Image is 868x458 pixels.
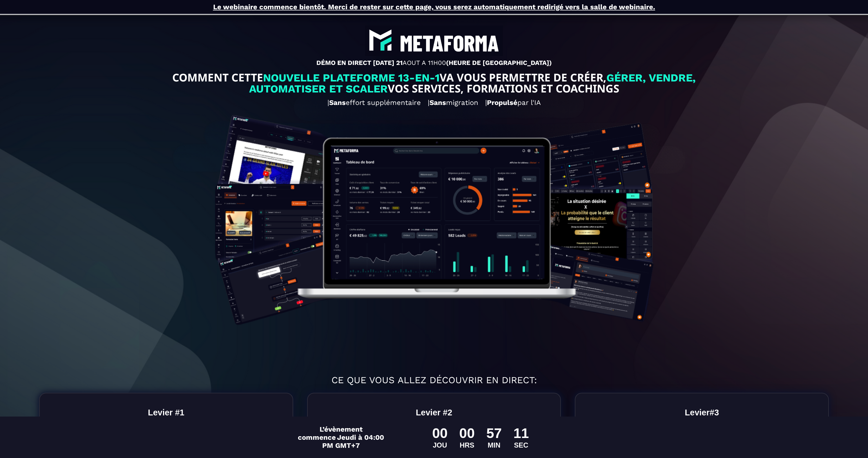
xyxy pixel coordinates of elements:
text: Levier #1 [146,406,186,419]
b: Sans [329,99,346,107]
text: Levier #2 [414,406,454,419]
span: NOUVELLE PLATEFORME 13-EN-1 [263,72,440,84]
b: Propulsé [487,99,517,107]
b: Sans [430,99,446,107]
div: JOU [432,441,447,449]
img: abe9e435164421cb06e33ef15842a39e_e5ef653356713f0d7dd3797ab850248d_Capture_d%E2%80%99e%CC%81cran_2... [365,26,503,56]
div: 00 [432,425,447,441]
text: Levier#3 [683,406,720,419]
div: 57 [486,425,502,441]
h1: CE QUE VOUS ALLEZ DÉCOUVRIR EN DIRECT: [4,372,864,388]
span: Jeudi à 04:00 PM GMT+7 [322,433,384,450]
div: 11 [513,425,529,441]
p: DÉMO EN DIRECT [DATE] 21 (HEURE DE [GEOGRAPHIC_DATA]) [4,59,864,66]
div: SEC [513,441,529,449]
div: MIN [486,441,502,449]
text: COMMENT CETTE VA VOUS PERMETTRE DE CRÉER, VOS SERVICES, FORMATIONS ET COACHINGS [163,71,705,96]
div: 00 [459,425,475,441]
span: AOUT A 11H00 [403,59,446,66]
span: GÉRER, VENDRE, AUTOMATISER ET SCALER [249,72,699,95]
h2: | effort supplémentaire | migration | par l'IA [4,96,864,110]
div: HRS [459,441,475,449]
span: L’évènement commence [298,425,363,441]
u: Le webinaire commence bientôt. Merci de rester sur cette page, vous serez automatiquement redirig... [213,3,655,11]
img: 8a78929a06b90bc262b46db567466864_Design_sans_titre_(13).png [202,110,666,370]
